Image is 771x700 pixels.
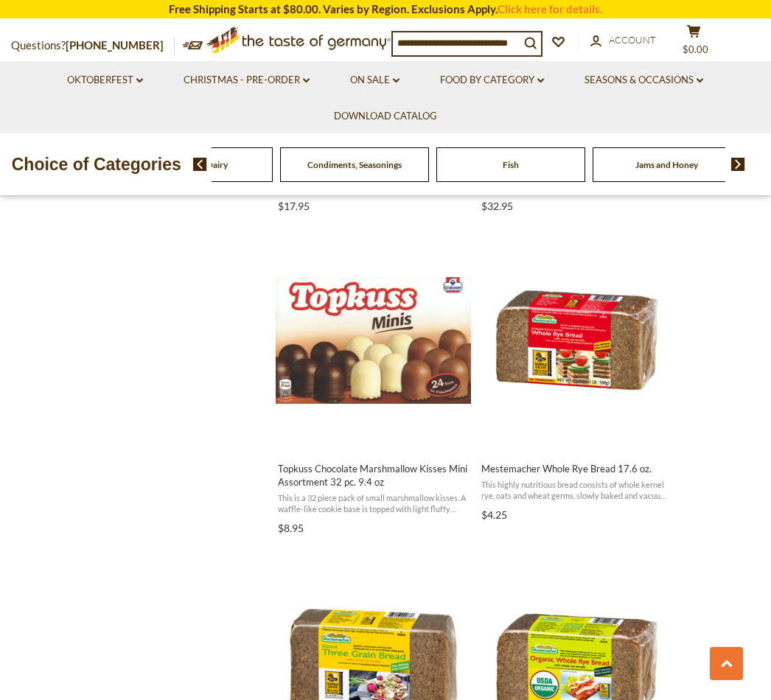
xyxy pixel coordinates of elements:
[479,230,674,526] a: Mestemacher Whole Rye Bread 17.6 oz.
[66,38,164,52] a: [PHONE_NUMBER]
[184,72,310,88] a: Christmas - PRE-ORDER
[11,36,175,55] p: Questions?
[503,159,519,170] a: Fish
[350,72,400,88] a: On Sale
[276,230,471,539] a: Topkuss Chocolate Marshmallow Kisses Mini Assortment 32 pc. 9.4 oz
[683,43,708,55] span: $0.00
[671,24,716,61] button: $0.00
[307,159,402,170] a: Condiments, Seasonings
[334,108,437,125] a: Download Catalog
[278,462,469,489] span: Topkuss Chocolate Marshmallow Kisses Mini Assortment 32 pc. 9.4 oz
[278,522,304,534] span: $8.95
[481,462,672,475] span: Mestemacher Whole Rye Bread 17.6 oz.
[278,200,310,212] span: $17.95
[440,72,544,88] a: Food By Category
[278,492,469,515] span: This is a 32 piece pack of small marshmallow kisses. A waffle-like cookie base is topped with lig...
[498,2,602,15] a: Click here for details.
[481,508,507,521] span: $4.25
[67,72,143,88] a: Oktoberfest
[479,242,674,438] img: Mestemacher Whole Rye Bread 17.6 oz.
[585,72,703,88] a: Seasons & Occasions
[731,158,745,171] img: next arrow
[481,479,672,502] span: This highly nutritious bread consists of whole kernel rye, oats and wheat germs, slowly baked and...
[193,158,207,171] img: previous arrow
[609,34,656,46] span: Account
[169,159,228,170] a: Cheese & Dairy
[481,200,513,212] span: $32.95
[635,159,698,170] a: Jams and Honey
[590,32,656,49] a: Account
